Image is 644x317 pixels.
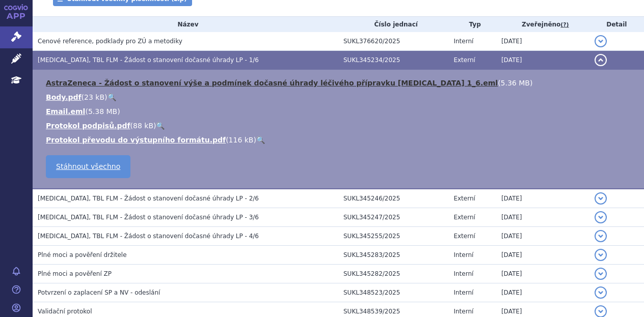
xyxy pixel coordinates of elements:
span: Potvrzení o zaplacení SP a NV - odeslání [38,289,160,296]
span: Plné moci a pověření ZP [38,270,112,277]
th: Typ [448,17,496,32]
button: detail [595,286,607,299]
span: Interní [453,289,473,296]
span: Externí [453,214,475,221]
th: Název [33,17,338,32]
span: Plné moci a pověření držitele [38,251,127,258]
a: 🔍 [108,93,116,101]
td: SUKL345283/2025 [338,246,448,265]
span: Interní [453,38,473,45]
td: [DATE] [496,51,589,70]
td: SUKL348523/2025 [338,283,448,302]
span: Interní [453,308,473,315]
span: 116 kB [229,136,254,144]
span: 23 kB [84,93,104,101]
span: Externí [453,195,475,202]
a: Email.eml [46,107,85,116]
span: CALQUENCE, TBL FLM - Žádost o stanovení dočasné úhrady LP - 3/6 [38,214,259,221]
button: detail [595,192,607,205]
button: detail [595,268,607,280]
abbr: (?) [560,21,569,28]
td: [DATE] [496,227,589,246]
td: [DATE] [496,189,589,208]
span: Externí [453,233,475,240]
span: 88 kB [133,122,153,130]
a: 🔍 [156,122,165,130]
td: SUKL345282/2025 [338,265,448,283]
span: Cenové reference, podklady pro ZÚ a metodiky [38,38,182,45]
span: CALQUENCE, TBL FLM - Žádost o stanovení dočasné úhrady LP - 2/6 [38,195,259,202]
span: Externí [453,56,475,64]
li: ( ) [46,121,634,131]
a: Stáhnout všechno [46,155,130,178]
span: CALQUENCE, TBL FLM - Žádost o stanovení dočasné úhrady LP - 4/6 [38,233,259,240]
td: [DATE] [496,32,589,51]
td: SUKL376620/2025 [338,32,448,51]
span: 5.38 MB [88,107,117,116]
span: 5.36 MB [501,79,530,87]
td: [DATE] [496,265,589,283]
span: Validační protokol [38,308,92,315]
td: SUKL345246/2025 [338,189,448,208]
button: detail [595,249,607,261]
button: detail [595,230,607,242]
span: CALQUENCE, TBL FLM - Žádost o stanovení dočasné úhrady LP - 1/6 [38,56,259,64]
li: ( ) [46,92,634,102]
button: detail [595,35,607,47]
td: SUKL345247/2025 [338,208,448,227]
td: SUKL345255/2025 [338,227,448,246]
span: Interní [453,251,473,258]
td: SUKL345234/2025 [338,51,448,70]
a: AstraZeneca - Žádost o stanovení výše a podmínek dočasné úhrady léčivého přípravku [MEDICAL_DATA]... [46,79,498,87]
a: Body.pdf [46,93,82,101]
li: ( ) [46,106,634,117]
td: [DATE] [496,208,589,227]
th: Číslo jednací [338,17,448,32]
td: [DATE] [496,246,589,265]
a: 🔍 [256,136,265,144]
li: ( ) [46,135,634,145]
th: Detail [589,17,644,32]
a: Protokol podpisů.pdf [46,122,130,130]
a: Protokol převodu do výstupního formátu.pdf [46,136,226,144]
td: [DATE] [496,283,589,302]
th: Zveřejněno [496,17,589,32]
li: ( ) [46,78,634,88]
button: detail [595,211,607,223]
span: Interní [453,270,473,277]
button: detail [595,54,607,66]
